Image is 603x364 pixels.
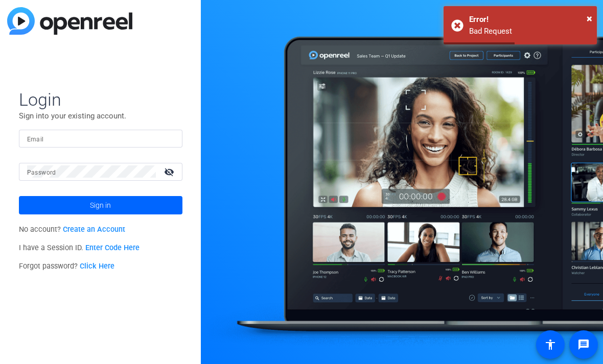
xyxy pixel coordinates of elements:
span: No account? [19,225,126,234]
span: Login [19,89,182,110]
img: blue-gradient.svg [7,7,132,35]
mat-icon: visibility_off [158,164,182,179]
a: Create an Account [63,225,125,234]
div: Error! [469,14,589,26]
div: Bad Request [469,26,589,37]
input: Enter Email Address [27,132,174,144]
a: Click Here [80,262,114,271]
mat-label: Password [27,169,56,176]
mat-label: Email [27,136,44,143]
a: Enter Code Here [85,244,140,252]
button: Sign in [19,196,182,214]
button: Close [587,11,592,26]
p: Sign into your existing account. [19,110,182,122]
span: Forgot password? [19,262,115,271]
mat-icon: accessibility [544,338,556,351]
span: Sign in [90,192,111,218]
mat-icon: message [577,338,590,351]
span: I have a Session ID. [19,244,140,252]
span: × [587,12,592,25]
